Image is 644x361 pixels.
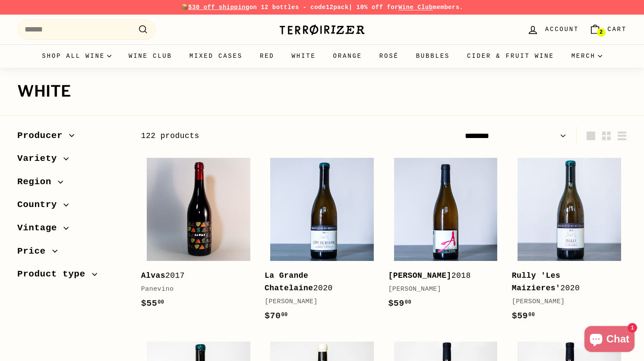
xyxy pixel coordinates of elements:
sup: 00 [405,299,411,305]
span: Region [17,175,58,189]
span: Country [17,198,63,212]
span: 2 [600,29,603,35]
strong: 12pack [326,4,349,11]
a: Cider & Fruit Wine [458,44,563,68]
div: 2017 [141,270,247,282]
div: [PERSON_NAME] [512,297,618,307]
button: Country [17,195,127,219]
a: [PERSON_NAME]2018[PERSON_NAME] [388,152,503,319]
span: Cart [607,25,627,34]
button: Producer [17,126,127,150]
h1: White [17,83,627,100]
summary: Merch [563,44,611,68]
b: La Grande Chatelaine [265,271,313,292]
div: 2020 [512,270,618,295]
a: Orange [325,44,371,68]
button: Region [17,173,127,196]
span: Vintage [17,221,63,235]
a: Rosé [371,44,407,68]
a: Wine Club [120,44,181,68]
a: Cart [584,17,632,42]
button: Price [17,242,127,265]
button: Vintage [17,219,127,242]
b: Rully 'Les Maizieres' [512,271,561,292]
p: 📦 on 12 bottles - code | 10% off for members. [17,3,627,12]
a: Bubbles [407,44,458,68]
span: Price [17,244,52,259]
a: Account [522,17,584,42]
span: Producer [17,129,69,143]
span: $70 [265,311,288,321]
span: Product type [17,267,92,282]
b: Alvas [141,271,165,280]
a: La Grande Chatelaine2020[PERSON_NAME] [265,152,379,332]
div: Panevino [141,284,247,295]
a: Red [251,44,283,68]
span: Variety [17,151,63,166]
inbox-online-store-chat: Shopify online store chat [582,326,637,354]
div: 122 products [141,130,384,142]
sup: 00 [528,312,535,318]
a: White [283,44,325,68]
a: Rully 'Les Maizieres'2020[PERSON_NAME] [512,152,627,332]
div: [PERSON_NAME] [388,284,494,295]
sup: 00 [158,299,164,305]
span: $55 [141,298,164,308]
button: Variety [17,149,127,173]
summary: Shop all wine [33,44,120,68]
span: $59 [512,311,535,321]
span: Account [545,25,579,34]
div: 2020 [265,270,371,295]
a: Wine Club [398,4,433,11]
span: $30 off shipping [188,4,249,11]
span: $59 [388,298,411,308]
div: [PERSON_NAME] [265,297,371,307]
a: Alvas2017Panevino [141,152,256,319]
a: Mixed Cases [181,44,251,68]
button: Product type [17,265,127,288]
div: 2018 [388,270,494,282]
sup: 00 [281,312,287,318]
b: [PERSON_NAME] [388,271,451,280]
